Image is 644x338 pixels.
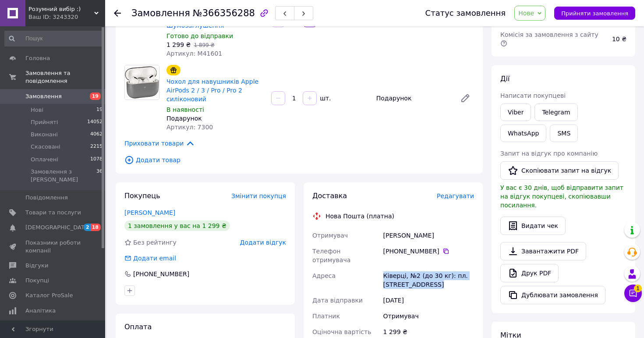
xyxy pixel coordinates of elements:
[382,308,476,324] div: Отримувач
[31,156,58,164] span: Оплачені
[124,139,195,148] span: Приховати товари
[312,313,340,320] span: Платник
[25,292,73,299] span: Каталог ProSale
[28,5,94,13] span: Розумний вибір :)
[132,270,190,278] div: [PHONE_NUMBER]
[231,192,286,199] span: Змінити покупця
[25,262,48,270] span: Відгуки
[312,192,347,200] span: Доставка
[534,103,577,121] a: Telegram
[500,31,600,47] span: Комісія за замовлення з сайту
[25,277,49,285] span: Покупці
[25,209,81,217] span: Товари та послуги
[500,161,619,180] button: Скопіювати запит на відгук
[31,168,96,184] span: Замовлення з [PERSON_NAME]
[561,10,628,17] span: Прийняти замовлення
[550,125,578,142] button: SMS
[518,10,534,17] span: Нове
[87,118,103,126] span: 14052
[382,292,476,308] div: [DATE]
[607,29,632,49] div: 10 ₴
[31,118,58,126] span: Прийняті
[323,212,396,221] div: Нова Пошта (платна)
[124,323,152,331] span: Оплата
[500,150,598,157] span: Запит на відгук про компанію
[166,50,222,57] span: Артикул: М41601
[31,143,60,151] span: Скасовані
[132,254,177,263] div: Додати email
[131,8,190,18] span: Замовлення
[25,54,50,62] span: Головна
[124,254,177,263] div: Додати email
[383,247,474,256] div: [PHONE_NUMBER]
[437,192,474,199] span: Редагувати
[193,8,255,18] span: №366356288
[456,89,474,107] a: Редагувати
[500,103,531,121] a: Viber
[91,224,101,231] span: 18
[96,106,103,114] span: 19
[25,93,62,100] span: Замовлення
[25,307,56,315] span: Аналітика
[166,41,191,48] span: 1 299 ₴
[31,106,43,114] span: Нові
[312,297,363,304] span: Дата відправки
[312,232,348,239] span: Отримувач
[240,239,286,246] span: Додати відгук
[318,94,332,103] div: шт.
[90,143,103,151] span: 2215
[312,328,371,335] span: Оціночна вартість
[634,285,642,292] span: 1
[96,168,103,184] span: 36
[166,106,204,113] span: В наявності
[166,32,233,39] span: Готово до відправки
[90,131,103,139] span: 4062
[166,78,258,103] a: Чохол для навушників Apple AirPods 2 / 3 / Pro / Pro 2 силіконовий
[500,286,605,304] button: Дублювати замовлення
[124,155,474,165] span: Додати товар
[500,242,586,260] a: Завантажити PDF
[4,31,103,46] input: Пошук
[624,285,642,302] button: Чат з покупцем1
[90,93,101,100] span: 19
[194,42,214,48] span: 1 899 ₴
[124,209,175,216] a: [PERSON_NAME]
[312,248,350,263] span: Телефон отримувача
[500,264,559,282] a: Друк PDF
[166,114,264,123] div: Подарунок
[25,224,90,231] span: [DEMOGRAPHIC_DATA]
[84,224,91,231] span: 2
[500,184,623,209] span: У вас є 30 днів, щоб відправити запит на відгук покупцеві, скопіювавши посилання.
[373,92,453,104] div: Подарунок
[25,194,68,202] span: Повідомлення
[312,272,336,279] span: Адреса
[382,268,476,292] div: Ківерці, №2 (до 30 кг): пл. [STREET_ADDRESS]
[114,9,121,18] div: Повернутися назад
[25,69,105,85] span: Замовлення та повідомлення
[133,239,177,246] span: Без рейтингу
[25,239,81,255] span: Показники роботи компанії
[124,221,230,231] div: 1 замовлення у вас на 1 299 ₴
[31,131,58,139] span: Виконані
[554,7,635,20] button: Прийняти замовлення
[425,9,506,18] div: Статус замовлення
[90,156,103,164] span: 1078
[28,13,105,21] div: Ваш ID: 3243320
[500,75,510,83] span: Дії
[166,124,213,131] span: Артикул: 7300
[500,92,566,99] span: Написати покупцеві
[124,192,160,200] span: Покупець
[382,228,476,243] div: [PERSON_NAME]
[500,125,546,142] a: WhatsApp
[500,217,566,235] button: Видати чек
[125,65,159,100] img: Чохол для навушників Apple AirPods 2 / 3 / Pro / Pro 2 силіконовий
